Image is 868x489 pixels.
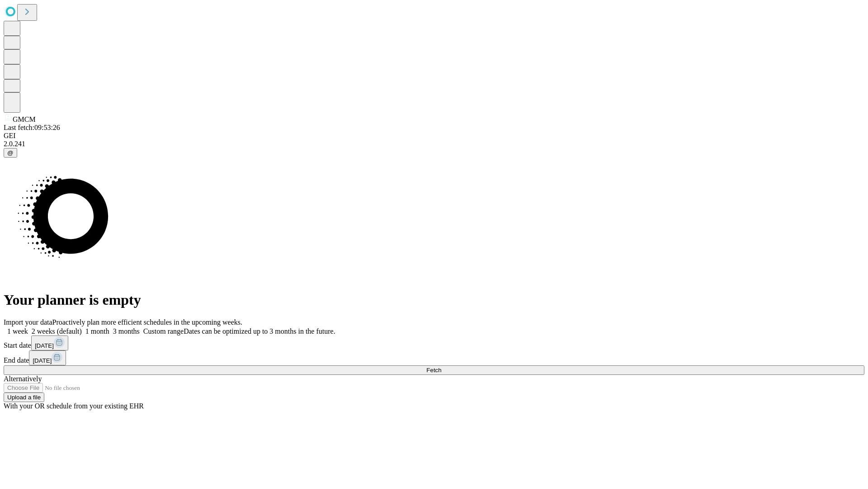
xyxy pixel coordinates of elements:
[4,132,864,140] div: GEI
[426,367,441,374] span: Fetch
[4,402,144,410] span: With your OR schedule from your existing EHR
[113,327,140,335] span: 3 months
[85,327,109,335] span: 1 month
[7,327,28,335] span: 1 week
[33,357,52,364] span: [DATE]
[4,336,864,350] div: Start date
[32,327,82,335] span: 2 weeks (default)
[143,327,184,335] span: Custom range
[4,393,44,402] button: Upload a file
[35,342,54,349] span: [DATE]
[31,336,68,350] button: [DATE]
[4,140,864,148] div: 2.0.241
[4,318,52,326] span: Import your data
[4,124,60,131] span: Last fetch: 09:53:26
[4,350,864,365] div: End date
[29,350,66,365] button: [DATE]
[4,365,864,375] button: Fetch
[7,149,14,156] span: @
[4,148,17,158] button: @
[4,375,42,383] span: Alternatively
[52,318,242,326] span: Proactively plan more efficient schedules in the upcoming weeks.
[4,292,864,308] h1: Your planner is empty
[184,327,335,335] span: Dates can be optimized up to 3 months in the future.
[13,115,36,123] span: GMCM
